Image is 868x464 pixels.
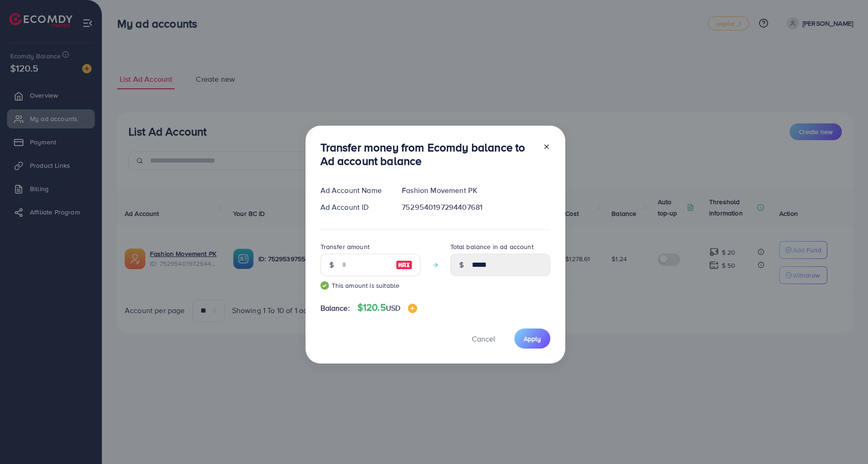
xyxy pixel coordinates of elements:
div: Ad Account Name [313,185,395,196]
label: Total balance in ad account [450,242,534,251]
img: image [408,304,417,313]
span: USD [386,303,400,313]
div: 7529540197294407681 [394,202,557,213]
span: Cancel [472,334,495,344]
iframe: Chat [828,422,861,457]
button: Apply [514,328,550,349]
small: This amount is suitable [320,281,420,290]
div: Ad Account ID [313,202,395,213]
button: Cancel [460,328,507,349]
h3: Transfer money from Ecomdy balance to Ad account balance [320,141,535,168]
h4: $120.5 [357,302,417,314]
span: Balance: [320,303,350,314]
span: Apply [524,334,541,343]
label: Transfer amount [320,242,370,251]
img: guide [320,281,329,290]
div: Fashion Movement PK [394,185,557,196]
img: image [396,259,413,271]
